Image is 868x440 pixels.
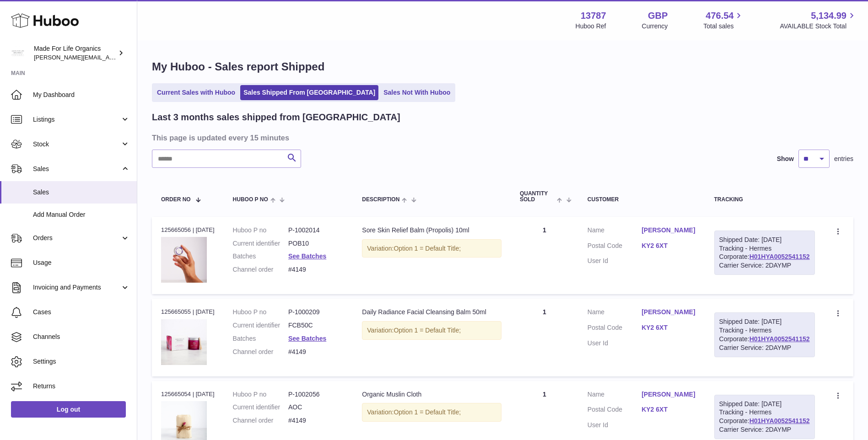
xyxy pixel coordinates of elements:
div: Variation: [362,239,501,258]
span: Option 1 = Default Title; [394,245,461,252]
dt: Batches [233,334,288,343]
span: Add Manual Order [33,210,130,219]
span: Usage [33,258,130,267]
div: Currency [642,22,668,31]
dd: AOC [288,403,344,412]
div: Carrier Service: 2DAYMP [719,425,810,434]
a: Current Sales with Huboo [154,85,238,100]
dd: FCB50C [288,321,344,330]
h3: This page is updated every 15 minutes [152,133,851,143]
a: Sales Not With Huboo [380,85,453,100]
span: entries [834,155,853,163]
td: 1 [511,217,578,294]
span: Description [362,197,399,203]
div: 125665054 | [DATE] [161,390,215,398]
dt: Channel order [233,265,288,274]
strong: GBP [648,10,668,22]
dd: P-1002014 [288,226,344,235]
dt: Huboo P no [233,390,288,399]
img: sore-skin-relief-balm-_propolis_-10ml-pob10-5.jpg [161,237,207,283]
dt: Name [588,308,642,319]
span: Quantity Sold [520,191,555,203]
span: Stock [33,140,120,149]
a: [PERSON_NAME] [642,390,695,399]
div: Shipped Date: [DATE] [719,236,810,244]
span: Channels [33,333,130,341]
span: Huboo P no [233,197,268,203]
a: See Batches [288,335,326,342]
label: Show [777,155,794,163]
div: Tracking [714,197,815,203]
dt: Huboo P no [233,308,288,317]
dt: Name [588,226,642,237]
div: Made For Life Organics [34,44,116,62]
a: H01HYA0052541152 [749,253,810,260]
a: See Batches [288,252,326,260]
div: Variation: [362,321,501,340]
span: Settings [33,357,130,366]
a: [PERSON_NAME] [642,226,695,235]
dt: Name [588,390,642,401]
a: 476.54 Total sales [703,10,744,31]
dt: User Id [588,339,642,348]
dt: Current identifier [233,403,288,412]
strong: 13787 [581,10,606,22]
dt: Channel order [233,416,288,425]
div: Carrier Service: 2DAYMP [719,343,810,352]
div: Carrier Service: 2DAYMP [719,261,810,270]
dt: Current identifier [233,239,288,248]
span: [PERSON_NAME][EMAIL_ADDRESS][PERSON_NAME][DOMAIN_NAME] [34,54,232,61]
div: Shipped Date: [DATE] [719,317,810,326]
dd: P-1002056 [288,390,344,399]
a: Sales Shipped From [GEOGRAPHIC_DATA] [240,85,378,100]
span: AVAILABLE Stock Total [780,22,857,31]
a: [PERSON_NAME] [642,308,695,317]
dt: Postal Code [588,323,642,334]
div: Customer [588,197,696,203]
div: Shipped Date: [DATE] [719,400,810,408]
a: H01HYA0052541152 [749,335,810,343]
span: Sales [33,165,120,173]
a: KY2 6XT [642,323,695,332]
h2: Last 3 months sales shipped from [GEOGRAPHIC_DATA] [152,111,400,123]
div: Organic Muslin Cloth [362,390,501,399]
div: Huboo Ref [576,22,606,31]
a: Log out [11,401,126,418]
div: Sore Skin Relief Balm (Propolis) 10ml [362,226,501,235]
span: Order No [161,197,191,203]
a: 5,134.99 AVAILABLE Stock Total [780,10,857,31]
span: 5,134.99 [811,10,846,22]
img: geoff.winwood@madeforlifeorganics.com [11,46,25,60]
dt: Postal Code [588,241,642,252]
dt: User Id [588,421,642,429]
span: Listings [33,115,120,124]
td: 1 [511,299,578,376]
div: Tracking - Hermes Corporate: [714,312,815,357]
div: 125665056 | [DATE] [161,226,215,234]
div: Variation: [362,403,501,422]
img: daily-radiance-facial-cleansing-balm-50ml-fcb50c-1.jpg [161,319,207,365]
span: My Dashboard [33,91,130,99]
div: 125665055 | [DATE] [161,308,215,316]
span: Sales [33,188,130,197]
span: Option 1 = Default Title; [394,408,461,416]
div: Tracking - Hermes Corporate: [714,231,815,275]
dt: Postal Code [588,405,642,416]
span: Cases [33,308,130,317]
dt: Huboo P no [233,226,288,235]
span: Returns [33,382,130,391]
span: Orders [33,234,120,242]
dt: Batches [233,252,288,261]
a: H01HYA0052541152 [749,417,810,424]
span: 476.54 [706,10,733,22]
div: Daily Radiance Facial Cleansing Balm 50ml [362,308,501,317]
dt: Channel order [233,348,288,356]
span: Total sales [703,22,744,31]
dd: #4149 [288,416,344,425]
span: Invoicing and Payments [33,283,120,292]
dd: #4149 [288,348,344,356]
dt: Current identifier [233,321,288,330]
div: Tracking - Hermes Corporate: [714,395,815,440]
span: Option 1 = Default Title; [394,327,461,334]
a: KY2 6XT [642,405,695,414]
